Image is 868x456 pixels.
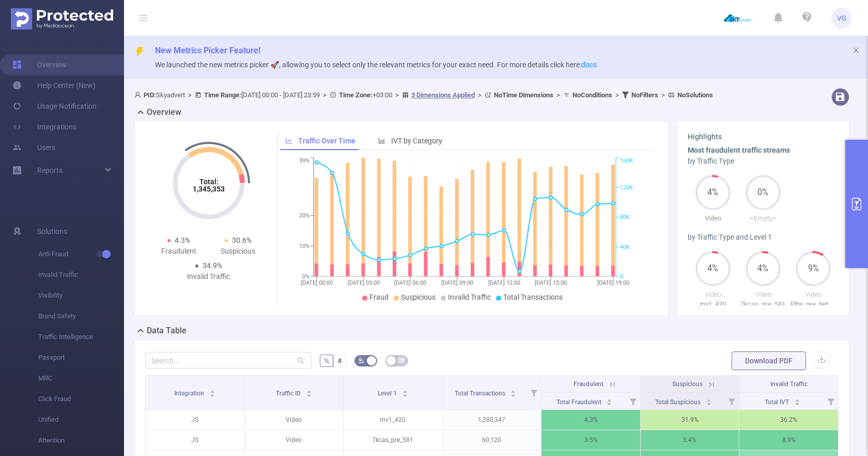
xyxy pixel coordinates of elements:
h2: Data Table [147,325,187,337]
p: Video [245,430,344,450]
span: IVT by Category [391,137,442,145]
b: Time Range: [204,91,241,99]
span: 4% [695,264,731,273]
i: icon: table [398,357,405,363]
tspan: 10% [299,243,309,249]
span: Invalid Traffic [448,293,491,301]
span: <Empty> [750,214,776,222]
i: Filter menu [824,393,838,409]
span: New Metrics Picker Feature! [155,46,260,55]
b: No Filters [631,91,658,99]
span: Invalid Traffic [770,380,808,388]
tspan: 160K [620,158,633,165]
button: icon: close [853,45,860,56]
span: Brand Safety [38,306,124,327]
p: Video [738,289,788,300]
tspan: [DATE] 12:00 [488,280,520,286]
tspan: 39% [299,158,309,165]
span: Level 1 [378,390,398,397]
img: Protected Media [11,8,113,30]
div: Sort [306,389,312,395]
button: Download PDF [732,351,806,370]
input: Search... [145,352,312,369]
div: Sort [606,398,612,404]
tspan: [DATE] 00:00 [301,280,333,286]
span: We launched the new metrics picker 🚀, allowing you to select only the relevant metrics for your e... [155,61,597,69]
span: 0% [746,188,781,197]
i: icon: caret-down [210,393,215,396]
p: 7kcas_pre_581 [344,430,442,450]
span: Suspicious [401,293,436,301]
tspan: Total: [199,178,218,186]
a: Integrations [12,116,76,137]
span: Total Suspicious [655,399,702,406]
span: VG [837,8,847,28]
span: Integration [174,390,206,397]
i: Filter menu [526,376,541,409]
div: Fraudulent [149,246,209,257]
span: > [185,91,195,99]
span: Traffic Over Time [298,137,355,145]
tspan: 80K [620,214,630,221]
div: by Traffic Type [688,156,839,167]
span: Invalid Traffic [38,264,124,285]
tspan: 40K [620,244,630,251]
div: Suspicious [209,246,268,257]
span: > [320,91,330,99]
p: 31.9% [641,410,739,430]
span: MRC [38,368,124,389]
span: Reports [37,166,63,174]
i: icon: bar-chart [378,137,385,144]
span: Total Transactions [455,390,507,397]
span: Total IVT [765,399,791,406]
div: Sort [209,389,215,395]
p: 36.2% [739,410,838,430]
span: Total Fraudulent [556,399,603,406]
span: Total Transactions [503,293,563,301]
tspan: 0% [302,273,309,280]
b: Time Zone: [339,91,373,99]
p: 60,120 [443,430,541,450]
b: No Time Dimensions [494,91,553,99]
b: No Solutions [677,91,713,99]
span: 30.6% [232,236,252,244]
span: Fraudulent [574,380,603,388]
tspan: 1,345,353 [193,185,225,193]
i: Filter menu [724,393,739,409]
div: Invalid Traffic [179,271,238,282]
i: icon: bg-colors [358,357,364,363]
p: JS [146,410,244,430]
span: Visibility [38,285,124,306]
div: Sort [706,398,712,404]
span: > [553,91,563,99]
a: Reports [37,160,63,181]
i: icon: caret-down [510,393,516,396]
h2: Overview [147,106,181,119]
i: icon: line-chart [285,137,292,144]
i: icon: caret-up [706,398,711,401]
p: 5.4% [641,430,739,450]
i: icon: caret-up [510,389,516,392]
span: % [324,357,329,365]
tspan: 0 [620,273,623,280]
div: Sort [794,398,800,404]
b: Most fraudulent traffic streams [688,146,790,154]
div: by Traffic Type and Level 1 [688,232,839,243]
b: PID: [144,91,156,99]
span: Passport [38,347,124,368]
span: 4% [695,188,731,197]
i: icon: caret-up [210,389,215,392]
p: 4.3% [541,410,640,430]
i: icon: caret-down [794,401,800,404]
tspan: [DATE] 15:00 [535,280,567,286]
i: icon: caret-up [402,389,408,392]
p: Plby_pre_bet_116 [788,299,839,310]
div: Sort [510,389,516,395]
i: icon: close [853,47,860,54]
span: Solutions [37,221,67,242]
tspan: [DATE] 09:00 [441,280,473,286]
p: JS [146,430,244,450]
span: 34.9% [203,261,222,270]
p: mv1_420 [344,410,442,430]
i: icon: caret-down [706,401,711,404]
